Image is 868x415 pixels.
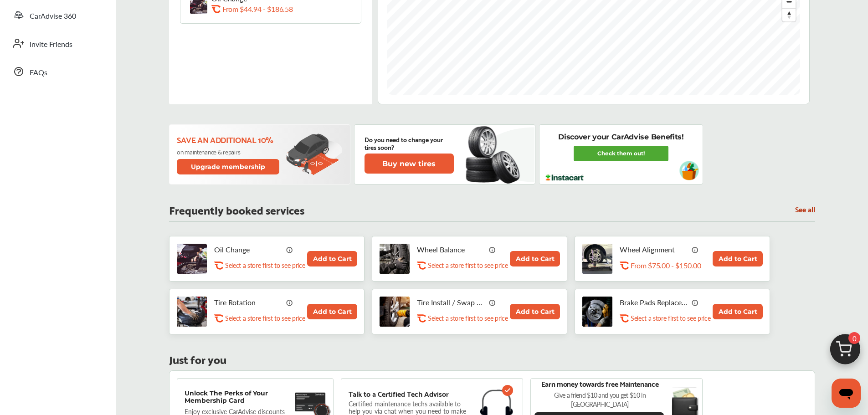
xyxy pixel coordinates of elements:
[541,379,659,389] p: Earn money towards free Maintenance
[286,133,343,176] img: update-membership.81812027.svg
[510,304,560,319] button: Add to Cart
[823,330,867,374] img: cart_icon.3d0951e8.svg
[169,354,226,363] p: Just for you
[582,244,612,274] img: wheel-alignment-thumb.jpg
[544,174,585,181] img: instacart-logo.217963cc.svg
[295,389,326,415] img: maintenance-card.27cfeff5.svg
[631,314,710,323] p: Select a store first to see price
[177,297,207,327] img: tire-rotation-thumb.jpg
[795,205,815,213] a: See all
[534,390,665,409] p: Give a friend $10 and you get $10 in [GEOGRAPHIC_DATA]
[679,161,699,180] img: instacart-vehicle.0979a191.svg
[169,205,304,214] p: Frequently booked services
[489,246,496,253] img: info_icon_vector.svg
[214,245,282,254] p: Oil Change
[8,60,107,83] a: FAQs
[365,154,454,174] button: Buy new tires
[185,389,291,404] p: Unlock The Perks of Your Membership Card
[380,244,410,274] img: tire-wheel-balance-thumb.jpg
[8,3,107,27] a: CarAdvise 360
[713,304,763,319] button: Add to Cart
[177,244,207,274] img: oil-change-thumb.jpg
[574,146,668,161] a: Check them out!
[428,314,508,323] p: Select a store first to see price
[214,298,282,307] p: Tire Rotation
[631,261,701,270] p: From $75.00 - $150.00
[30,39,72,51] span: Invite Friends
[848,332,860,344] span: 0
[365,135,454,151] p: Do you need to change your tires soon?
[177,148,281,155] p: on maintenance & repairs
[417,298,485,307] p: Tire Install / Swap Tires
[832,379,861,408] iframe: Button to launch messaging window
[428,261,508,270] p: Select a store first to see price
[417,245,485,254] p: Wheel Balance
[365,154,456,174] a: Buy new tires
[177,159,280,174] button: Upgrade membership
[489,299,496,306] img: info_icon_vector.svg
[713,251,763,266] button: Add to Cart
[620,245,688,254] p: Wheel Alignment
[465,122,525,187] img: new-tire.a0c7fe23.svg
[502,385,513,396] img: check-icon.521c8815.svg
[692,246,699,253] img: info_icon_vector.svg
[286,299,293,306] img: info_icon_vector.svg
[30,10,76,22] span: CarAdvise 360
[349,389,449,398] p: Talk to a Certified Tech Advisor
[177,134,281,144] p: Save an additional 10%
[286,246,293,253] img: info_icon_vector.svg
[30,67,47,79] span: FAQs
[782,8,796,21] button: Reset bearing to north
[782,9,796,21] span: Reset bearing to north
[692,299,699,306] img: info_icon_vector.svg
[225,261,305,270] p: Select a store first to see price
[225,314,305,323] p: Select a store first to see price
[620,298,688,307] p: Brake Pads Replacement
[582,297,612,327] img: brake-pads-replacement-thumb.jpg
[307,251,357,266] button: Add to Cart
[380,297,410,327] img: tire-install-swap-tires-thumb.jpg
[558,132,683,142] p: Discover your CarAdvise Benefits!
[510,251,560,266] button: Add to Cart
[222,5,293,13] p: From $44.94 - $186.58
[8,31,107,55] a: Invite Friends
[307,304,357,319] button: Add to Cart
